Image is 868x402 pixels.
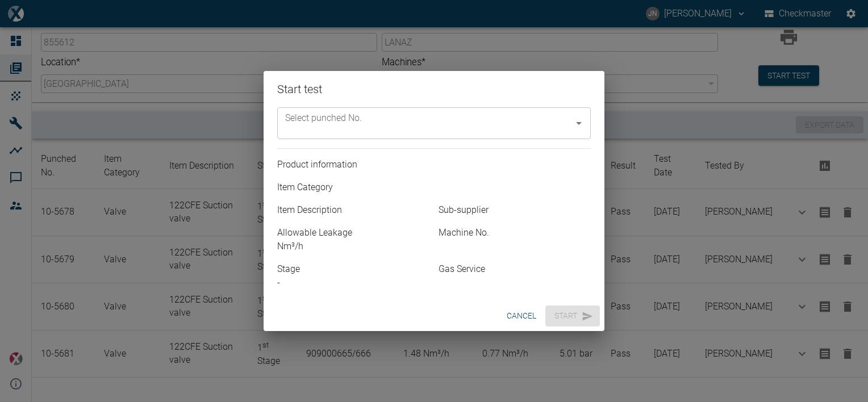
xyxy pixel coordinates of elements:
[439,226,591,240] p: Machine No.
[502,305,541,326] button: cancel
[277,276,429,290] p: -
[264,71,604,107] h2: Start test
[277,158,591,171] p: Product information
[277,240,429,253] p: Nm³/h
[439,203,591,217] p: Sub-supplier
[277,262,429,276] p: Stage
[439,262,591,276] p: Gas Service
[277,203,429,217] p: Item Description
[571,115,587,131] button: Open
[277,181,591,194] p: Item Category
[277,226,429,240] p: Allowable Leakage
